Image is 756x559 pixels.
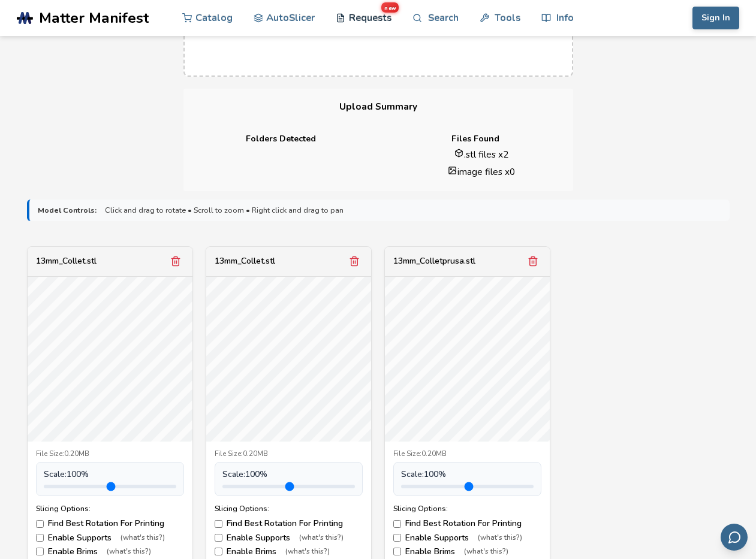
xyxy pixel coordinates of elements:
label: Find Best Rotation For Printing [215,519,363,528]
li: image files x 0 [399,165,565,178]
button: Send feedback via email [721,524,748,551]
span: (what's this?) [121,534,165,542]
input: Enable Supports(what's this?) [215,534,222,542]
li: .stl files x 2 [399,148,565,161]
div: Slicing Options: [393,504,541,513]
button: Sign In [692,7,739,29]
span: Scale: 100 % [44,470,89,479]
span: new [381,2,399,13]
span: (what's this?) [464,548,508,556]
input: Find Best Rotation For Printing [215,520,222,528]
input: Enable Brims(what's this?) [215,548,222,555]
span: Scale: 100 % [222,470,267,479]
input: Enable Brims(what's this?) [393,548,401,555]
button: Remove model [525,253,541,270]
label: Find Best Rotation For Printing [393,519,541,528]
div: 13mm_Collet.stl [215,256,275,266]
label: Enable Brims [393,547,541,557]
button: Remove model [346,253,363,270]
span: (what's this?) [299,534,344,542]
span: Click and drag to rotate • Scroll to zoom • Right click and drag to pan [105,206,344,214]
input: Enable Brims(what's this?) [36,548,44,555]
div: File Size: 0.20MB [393,450,541,458]
label: Enable Brims [215,547,363,557]
div: File Size: 0.20MB [36,450,184,458]
input: Enable Supports(what's this?) [36,534,44,542]
span: (what's this?) [285,548,330,556]
span: (what's this?) [478,534,522,542]
input: Enable Supports(what's this?) [393,534,401,542]
div: 13mm_Collet.stl [36,256,97,266]
h4: Folders Detected [192,134,370,144]
h3: Upload Summary [183,89,573,125]
span: Matter Manifest [39,10,149,26]
span: (what's this?) [107,548,151,556]
input: Find Best Rotation For Printing [393,520,401,528]
strong: Model Controls: [38,206,97,214]
div: File Size: 0.20MB [215,450,363,458]
label: Enable Supports [215,533,363,543]
label: Find Best Rotation For Printing [36,519,184,528]
label: Enable Brims [36,547,184,557]
span: Scale: 100 % [401,470,446,479]
div: 13mm_Colletprusa.stl [393,256,475,266]
label: Enable Supports [393,533,541,543]
button: Remove model [167,253,184,270]
input: Find Best Rotation For Printing [36,520,44,528]
label: Enable Supports [36,533,184,543]
div: Slicing Options: [215,504,363,513]
h4: Files Found [387,134,565,144]
div: Slicing Options: [36,504,184,513]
